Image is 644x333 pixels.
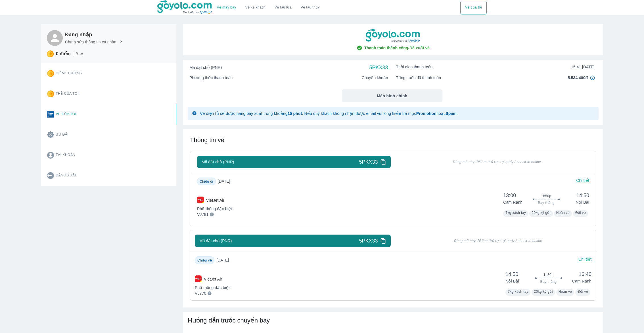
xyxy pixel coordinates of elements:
span: 1h50p [541,194,551,198]
p: Cam Ranh [503,199,524,205]
span: 5PKX33 [359,159,378,165]
span: 20kg ký gửi [534,290,553,294]
span: 1h50p [543,273,553,277]
span: 16:40 [570,271,591,278]
p: VietJet Air [204,276,222,282]
button: Thẻ của tôi [43,84,145,104]
span: Chiều đi [200,180,213,184]
span: Vé điện tử sẽ được hãng bay xuất trong khoảng . Nếu quý khách không nhận được email vui lòng kiểm... [200,111,458,116]
p: Nội Bài [568,199,589,205]
p: VJ781 [197,212,208,217]
span: 5PKX33 [359,237,378,244]
img: goyolo-logo [366,29,421,43]
div: Card thong tin user [41,63,176,186]
span: Hoàn vé [559,290,572,294]
p: Bạc [76,51,83,57]
strong: 15 phút [288,111,302,116]
span: 15:41 [DATE] [571,64,595,70]
span: [DATE] [216,257,233,263]
span: 14:50 [505,271,526,278]
span: Mã đặt chỗ (PNR) [202,159,234,165]
img: star [47,70,54,77]
p: Nội Bài [505,278,526,284]
span: Hoàn vé [556,211,570,215]
span: 7kg xách tay [505,211,526,215]
strong: Promotion [416,111,436,116]
p: VietJet Air [206,197,224,203]
strong: Spam [446,111,457,116]
img: logout [47,172,54,179]
button: Đăng xuất [43,165,145,186]
span: 13:00 [503,192,524,199]
img: promotion [47,131,54,138]
p: Chi tiết [578,256,591,264]
button: Điểm thưởng [43,63,145,84]
img: star [47,90,54,97]
span: Phương thức thanh toán [189,75,233,81]
span: Đổi vé [578,290,588,294]
span: Dùng mã này để làm thủ tục tại quầy / check-in online [405,239,592,243]
div: choose transportation mode [460,1,487,14]
button: Màn hình chính [342,89,443,102]
p: Phổ thông đặc biệt [195,285,230,290]
p: 0 điểm [56,51,71,57]
a: Vé xe khách [245,5,265,10]
p: Phổ thông đặc biệt [197,206,232,212]
img: check-circle [357,45,362,51]
span: Tổng cước đã thanh toán [396,75,441,81]
span: 20kg ký gửi [532,211,550,215]
button: Vé của tôi [43,104,145,125]
h6: Đăng nhập [65,31,124,38]
span: Hướng dẫn trước chuyến bay [188,317,270,324]
a: Vé tàu lửa [270,1,296,14]
button: Tài khoản [43,145,145,165]
span: Thanh toán thành công - Đã xuất vé [364,45,430,51]
span: 14:50 [568,192,589,199]
img: glyph [192,111,196,115]
span: Mã đặt chỗ (PNR) [199,238,232,244]
span: Chiều về [197,258,212,262]
span: Màn hình chính [377,93,407,99]
button: Vé của tôi [460,1,487,14]
p: Chi tiết [576,178,589,185]
img: ticket [47,111,54,118]
p: Chỉnh sửa thông tin cá nhân [65,39,116,45]
img: account [47,152,54,159]
img: star [47,50,54,57]
span: 5.534.400đ [568,75,588,81]
span: Thời gian thanh toán [396,64,433,70]
img: in4 [590,75,595,80]
span: Bay thẳng [538,201,555,205]
span: Thông tin vé [190,136,224,144]
span: Chuyển khoản [362,75,388,81]
button: Vé tàu thủy [296,1,324,14]
span: Đổi vé [575,211,586,215]
p: VJ770 [195,290,206,296]
span: Bay thẳng [540,279,557,284]
span: 5PKX33 [369,64,388,71]
button: Ưu đãi [43,125,145,145]
a: Vé máy bay [217,5,236,10]
div: choose transportation mode [212,1,324,14]
span: Dùng mã này để làm thủ tục tại quầy / check-in online [405,160,589,164]
span: [DATE] [218,178,235,184]
p: Cam Ranh [570,278,591,284]
span: 7kg xách tay [508,290,528,294]
span: Mã đặt chỗ (PNR) [189,65,222,70]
